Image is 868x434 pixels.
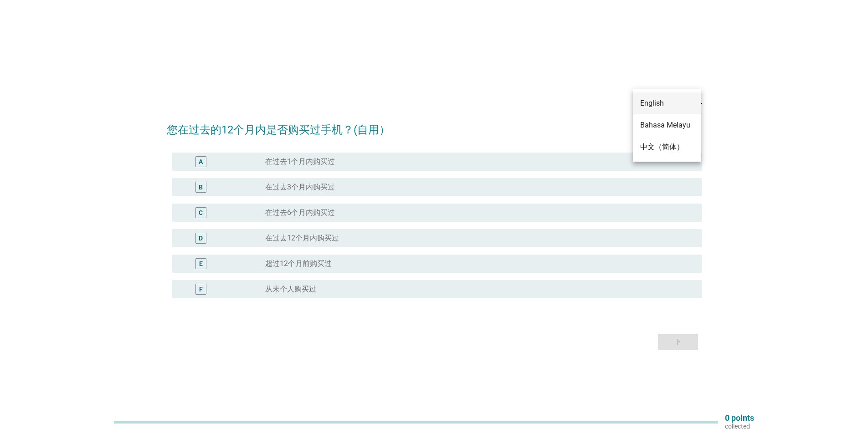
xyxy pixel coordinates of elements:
div: F [199,284,203,294]
label: 超过12个月前购买过 [265,259,332,268]
div: 中文（简体） [640,142,694,153]
label: 从未个人购买过 [265,285,316,294]
div: B [199,182,203,192]
label: 在过去6个月内购买过 [265,208,335,217]
i: arrow_drop_down [691,91,702,102]
label: 在过去12个月内购买过 [265,234,339,243]
div: English [640,98,694,109]
div: D [199,233,203,243]
h2: 您在过去的12个月内是否购买过手机？(自用） [167,112,702,138]
div: Bahasa Melayu [640,120,694,131]
div: A [199,157,203,166]
p: 0 points [725,414,754,422]
label: 在过去1个月内购买过 [265,157,335,166]
div: E [199,259,203,268]
label: 在过去3个月内购买过 [265,183,335,192]
div: C [199,208,203,217]
p: collected [725,422,754,430]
